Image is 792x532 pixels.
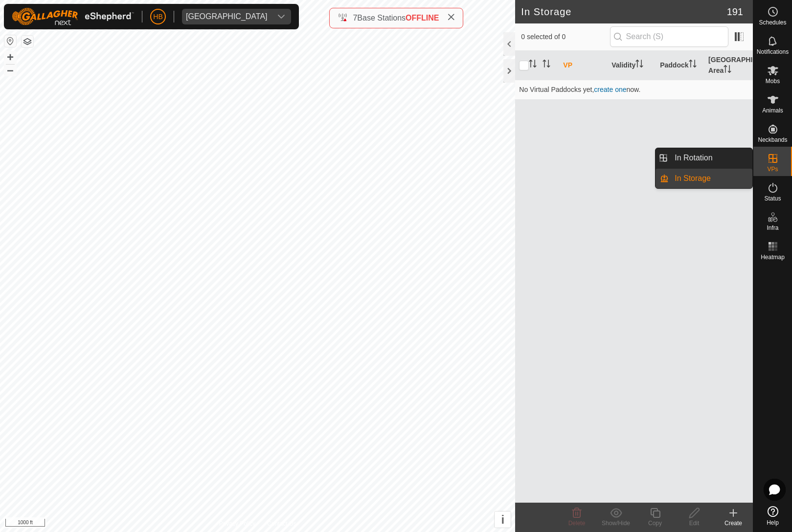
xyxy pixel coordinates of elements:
[543,61,550,69] p-sorticon: Activate to sort
[559,51,608,80] th: VP
[495,511,511,528] button: i
[669,169,752,188] a: In Storage
[689,61,697,69] p-sorticon: Activate to sort
[656,148,752,168] li: In Rotation
[596,519,635,528] div: Show/Hide
[635,519,675,528] div: Copy
[669,148,752,168] a: In Rotation
[153,12,162,22] span: HB
[608,51,656,80] th: Validity
[767,166,778,172] span: VPs
[714,519,753,528] div: Create
[12,8,134,25] img: Gallagher Logo
[724,66,731,74] p-sorticon: Activate to sort
[272,9,291,24] div: dropdown trigger
[219,519,256,528] a: Privacy Policy
[353,14,357,22] span: 7
[675,152,712,164] span: In Rotation
[767,520,779,526] span: Help
[501,513,504,526] span: i
[529,61,537,69] p-sorticon: Activate to sort
[704,51,753,80] th: [GEOGRAPHIC_DATA] Area
[675,173,711,184] span: In Storage
[357,14,406,22] span: Base Stations
[610,26,728,47] input: Search (S)
[521,6,726,18] h2: In Storage
[4,35,16,47] button: Reset Map
[762,108,783,113] span: Animals
[521,32,610,42] span: 0 selected of 0
[767,225,778,231] span: Infra
[4,51,16,63] button: +
[675,519,714,528] div: Edit
[759,20,786,25] span: Schedules
[766,78,780,84] span: Mobs
[568,520,586,527] span: Delete
[182,9,272,24] span: Visnaga Ranch
[656,169,752,188] li: In Storage
[22,36,33,47] button: Map Layers
[727,4,743,19] span: 191
[515,80,753,99] td: No Virtual Paddocks yet, now.
[635,61,643,69] p-sorticon: Activate to sort
[757,49,789,55] span: Notifications
[4,64,16,76] button: –
[594,86,626,93] a: create one
[267,519,296,528] a: Contact Us
[656,51,704,80] th: Paddock
[764,196,781,201] span: Status
[758,137,787,143] span: Neckbands
[753,502,792,530] a: Help
[406,14,439,22] span: OFFLINE
[761,254,785,260] span: Heatmap
[186,13,268,21] div: [GEOGRAPHIC_DATA]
